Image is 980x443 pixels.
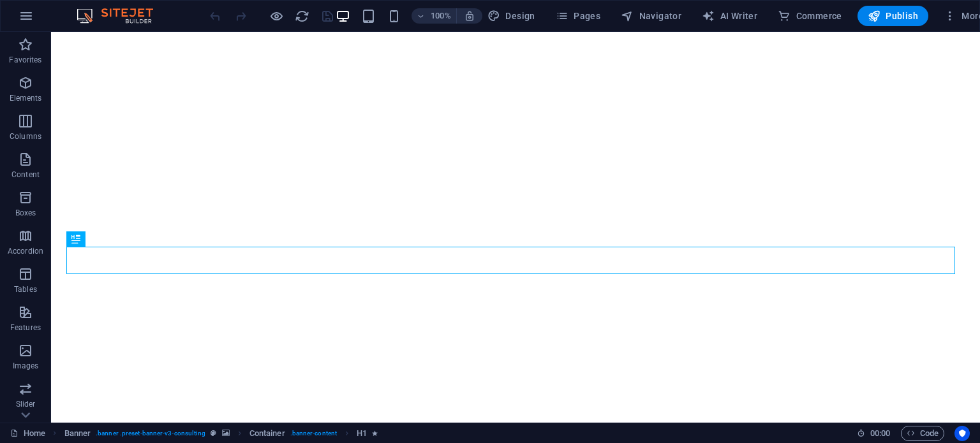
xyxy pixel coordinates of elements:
[879,428,881,438] span: :
[556,10,600,22] span: Pages
[64,426,378,441] nav: breadcrumb
[269,8,284,24] button: Click here to leave preview mode and continue editing
[431,8,451,24] h6: 100%
[10,93,42,103] p: Elements
[249,426,285,441] span: Click to select. Double-click to edit
[616,6,687,26] button: Navigator
[870,426,890,441] span: 00 00
[901,426,944,441] button: Code
[295,9,309,24] i: Reload page
[16,399,36,409] p: Slider
[8,246,43,256] p: Accordion
[73,8,169,24] img: Editor Logo
[96,426,205,441] span: . banner .preset-banner-v3-consulting
[290,426,337,441] span: . banner-content
[773,6,847,26] button: Commerce
[211,430,216,437] i: This element is a customizable preset
[10,323,41,333] p: Features
[778,10,842,22] span: Commerce
[294,8,309,24] button: reload
[9,55,41,65] p: Favorites
[13,361,39,371] p: Images
[621,10,681,22] span: Navigator
[482,6,540,26] button: Design
[357,426,367,441] span: Click to select. Double-click to edit
[412,8,457,24] button: 100%
[487,10,535,22] span: Design
[868,10,918,22] span: Publish
[64,426,91,441] span: Click to select. Double-click to edit
[551,6,605,26] button: Pages
[857,426,891,441] h6: Session time
[14,284,37,294] p: Tables
[482,6,540,26] div: Design (Ctrl+Alt+Y)
[10,426,45,441] a: Click to cancel selection. Double-click to open Pages
[372,430,378,437] i: Element contains an animation
[697,6,762,26] button: AI Writer
[222,430,230,437] i: This element contains a background
[11,170,40,180] p: Content
[10,131,41,142] p: Columns
[857,6,928,26] button: Publish
[907,426,939,441] span: Code
[464,10,475,22] i: On resize automatically adjust zoom level to fit chosen device.
[15,208,36,218] p: Boxes
[954,426,970,441] button: Usercentrics
[702,10,757,22] span: AI Writer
